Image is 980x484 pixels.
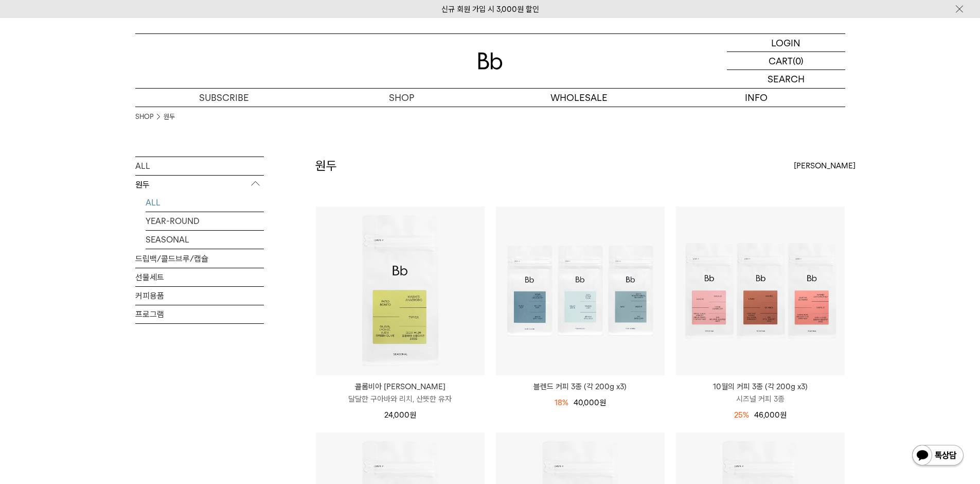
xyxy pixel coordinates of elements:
a: 프로그램 [135,305,264,323]
a: CART (0) [727,52,845,70]
p: (0) [793,52,804,70]
span: 24,000 [384,410,416,420]
span: 46,000 [754,410,787,420]
p: SEARCH [768,70,805,88]
p: INFO [668,89,845,107]
p: WHOLESALE [490,89,668,107]
img: 카카오톡 채널 1:1 채팅 버튼 [911,444,965,469]
a: 블렌드 커피 3종 (각 200g x3) [496,381,665,393]
p: CART [769,52,793,70]
p: 10월의 커피 3종 (각 200g x3) [676,381,845,393]
span: 40,000 [574,398,606,407]
a: ALL [135,157,264,175]
a: SHOP [135,112,153,122]
a: 선물세트 [135,268,264,286]
a: 원두 [164,112,175,122]
img: 콜롬비아 파티오 보니토 [316,206,485,375]
img: 10월의 커피 3종 (각 200g x3) [676,206,845,375]
div: 18% [555,396,568,409]
img: 로고 [478,53,503,70]
a: 신규 회원 가입 시 3,000원 할인 [441,5,539,14]
h2: 원두 [315,157,337,175]
p: 콜롬비아 [PERSON_NAME] [316,381,485,393]
a: 드립백/콜드브루/캡슐 [135,250,264,268]
img: 블렌드 커피 3종 (각 200g x3) [496,206,665,375]
a: ALL [146,194,264,212]
a: YEAR-ROUND [146,212,264,230]
span: 원 [780,410,787,420]
a: SUBSCRIBE [135,89,313,107]
span: [PERSON_NAME] [794,160,856,172]
span: 원 [599,398,606,407]
a: SEASONAL [146,231,264,249]
a: LOGIN [727,34,845,52]
p: 달달한 구아바와 리치, 산뜻한 유자 [316,393,485,405]
p: 시즈널 커피 3종 [676,393,845,405]
p: 원두 [135,176,264,194]
div: 25% [734,409,749,421]
a: SHOP [313,89,490,107]
a: 콜롬비아 [PERSON_NAME] 달달한 구아바와 리치, 산뜻한 유자 [316,381,485,405]
a: 커피용품 [135,287,264,305]
a: 10월의 커피 3종 (각 200g x3) 시즈널 커피 3종 [676,381,845,405]
span: 원 [409,410,416,420]
p: LOGIN [771,34,800,51]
